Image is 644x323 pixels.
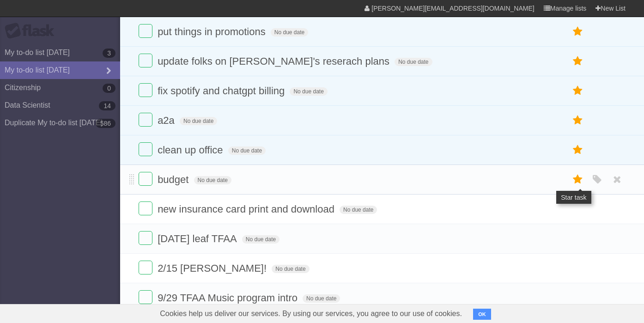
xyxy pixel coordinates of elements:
[139,231,152,245] label: Done
[103,49,115,58] b: 3
[158,203,337,215] span: new insurance card print and download
[290,87,327,96] span: No due date
[139,54,152,67] label: Done
[139,24,152,38] label: Done
[340,206,377,214] span: No due date
[96,119,115,128] b: 586
[139,142,152,156] label: Done
[228,146,266,155] span: No due date
[139,290,152,304] label: Done
[158,292,300,304] span: 9/29 TFAA Music program intro
[99,101,115,110] b: 14
[158,233,239,244] span: [DATE] leaf TFAA
[569,113,587,128] label: Star task
[158,144,225,156] span: clean up office
[395,58,432,66] span: No due date
[158,174,191,185] span: budget
[158,262,269,274] span: 2/15 [PERSON_NAME]!
[271,28,308,37] span: No due date
[158,26,268,37] span: put things in promotions
[473,309,491,320] button: OK
[103,84,115,93] b: 0
[569,24,587,39] label: Star task
[569,142,587,158] label: Star task
[139,172,152,186] label: Done
[158,55,392,67] span: update folks on [PERSON_NAME]'s reserach plans
[139,113,152,127] label: Done
[158,85,287,97] span: fix spotify and chatgpt billing
[569,83,587,98] label: Star task
[139,261,152,274] label: Done
[139,83,152,97] label: Done
[569,172,587,187] label: Star task
[180,117,217,125] span: No due date
[5,23,60,39] div: Flask
[303,294,340,303] span: No due date
[569,54,587,69] label: Star task
[242,235,279,244] span: No due date
[272,265,309,273] span: No due date
[158,115,177,126] span: a2a
[151,305,471,323] span: Cookies help us deliver our services. By using our services, you agree to our use of cookies.
[139,201,152,215] label: Done
[194,176,231,184] span: No due date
